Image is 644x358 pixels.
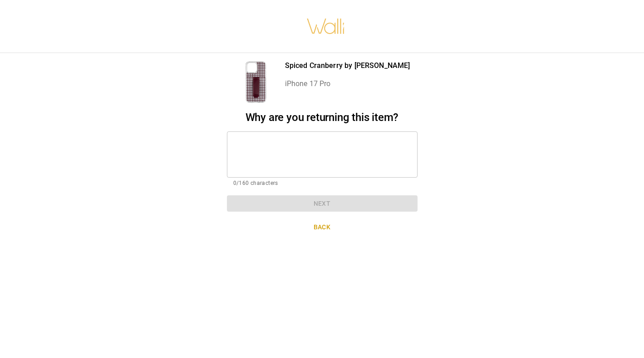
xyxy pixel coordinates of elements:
[306,7,345,46] img: walli-inc.myshopify.com
[233,179,411,188] p: 0/160 characters
[285,60,410,71] p: Spiced Cranberry by [PERSON_NAME]
[227,111,418,124] h2: Why are you returning this item?
[227,219,418,236] button: Back
[285,78,410,89] p: iPhone 17 Pro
